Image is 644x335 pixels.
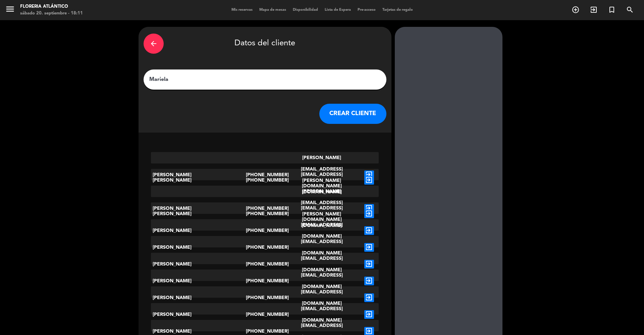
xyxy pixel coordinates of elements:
[284,152,360,198] div: [PERSON_NAME][EMAIL_ADDRESS][PERSON_NAME][DOMAIN_NAME]
[246,253,284,276] div: [PHONE_NUMBER]
[364,209,374,218] i: exit_to_app
[364,310,374,319] i: exit_to_app
[572,6,580,14] i: add_circle_outline
[319,104,386,124] button: CREAR CLIENTE
[284,219,360,242] div: [EMAIL_ADDRESS][DOMAIN_NAME]
[364,176,374,185] i: exit_to_app
[150,40,158,48] i: arrow_back
[590,6,598,14] i: exit_to_app
[289,8,321,12] span: Disponibilidad
[246,219,284,242] div: [PHONE_NUMBER]
[149,75,381,84] input: Escriba nombre, correo electrónico o número de teléfono...
[284,236,360,259] div: [EMAIL_ADDRESS][DOMAIN_NAME]
[246,303,284,326] div: [PHONE_NUMBER]
[246,152,284,198] div: [PHONE_NUMBER]
[626,6,634,14] i: search
[354,8,379,12] span: Pre-acceso
[151,286,246,309] div: [PERSON_NAME]
[151,270,246,292] div: [PERSON_NAME]
[246,169,284,192] div: [PHONE_NUMBER]
[379,8,416,12] span: Tarjetas de regalo
[608,6,616,14] i: turned_in_not
[284,186,360,231] div: [PERSON_NAME][EMAIL_ADDRESS][PERSON_NAME][DOMAIN_NAME]
[321,8,354,12] span: Lista de Espera
[246,186,284,231] div: [PHONE_NUMBER]
[151,152,246,198] div: [PERSON_NAME]
[20,10,83,17] div: sábado 20. septiembre - 18:11
[151,303,246,326] div: [PERSON_NAME]
[151,186,246,231] div: [PERSON_NAME]
[284,286,360,309] div: [EMAIL_ADDRESS][DOMAIN_NAME]
[364,226,374,235] i: exit_to_app
[151,219,246,242] div: [PERSON_NAME]
[256,8,289,12] span: Mapa de mesas
[5,4,15,14] i: menu
[246,286,284,309] div: [PHONE_NUMBER]
[284,253,360,276] div: [EMAIL_ADDRESS][DOMAIN_NAME]
[151,253,246,276] div: [PERSON_NAME]
[364,277,374,285] i: exit_to_app
[20,3,83,10] div: Floreria Atlántico
[151,236,246,259] div: [PERSON_NAME]
[151,169,246,192] div: [PERSON_NAME]
[246,202,284,225] div: [PHONE_NUMBER]
[144,32,386,55] div: Datos del cliente
[246,236,284,259] div: [PHONE_NUMBER]
[284,270,360,292] div: [EMAIL_ADDRESS][DOMAIN_NAME]
[228,8,256,12] span: Mis reservas
[364,260,374,269] i: exit_to_app
[284,303,360,326] div: [EMAIL_ADDRESS][DOMAIN_NAME]
[284,169,360,192] div: [EMAIL_ADDRESS][DOMAIN_NAME]
[364,293,374,302] i: exit_to_app
[246,270,284,292] div: [PHONE_NUMBER]
[364,243,374,252] i: exit_to_app
[284,202,360,225] div: [EMAIL_ADDRESS][DOMAIN_NAME]
[151,202,246,225] div: [PERSON_NAME]
[5,4,15,16] button: menu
